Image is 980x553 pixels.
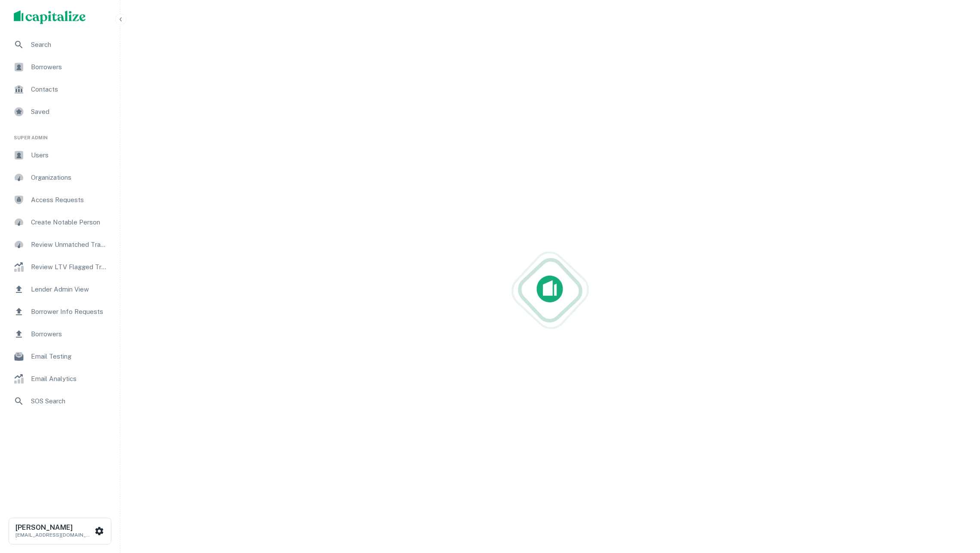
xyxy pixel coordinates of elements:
[7,167,113,188] a: Organizations
[7,34,113,55] a: Search
[31,62,108,72] span: Borrowers
[31,107,108,117] span: Saved
[937,484,980,525] iframe: Chat Widget
[31,217,108,227] span: Create Notable Person
[7,212,113,233] a: Create Notable Person
[31,84,108,95] span: Contacts
[31,351,108,362] span: Email Testing
[7,301,113,322] a: Borrower Info Requests
[7,391,113,412] a: SOS Search
[31,240,108,250] span: Review Unmatched Transactions
[7,190,113,210] a: Access Requests
[14,10,86,24] img: capitalize-logo.png
[31,284,108,295] span: Lender Admin View
[7,101,113,122] a: Saved
[31,262,108,272] span: Review LTV Flagged Transactions
[7,79,113,100] a: Contacts
[7,124,113,145] li: Super Admin
[7,234,113,255] a: Review Unmatched Transactions
[7,257,113,277] a: Review LTV Flagged Transactions
[7,346,113,367] a: Email Testing
[7,145,113,166] a: Users
[31,307,108,317] span: Borrower Info Requests
[31,374,108,384] span: Email Analytics
[31,40,108,50] span: Search
[15,531,93,539] p: [EMAIL_ADDRESS][DOMAIN_NAME]
[7,369,113,389] a: Email Analytics
[31,195,108,205] span: Access Requests
[7,57,113,77] a: Borrowers
[7,324,113,344] a: Borrowers
[7,279,113,300] a: Lender Admin View
[15,524,93,531] h6: [PERSON_NAME]
[31,150,108,160] span: Users
[9,518,111,544] button: [PERSON_NAME][EMAIL_ADDRESS][DOMAIN_NAME]
[31,396,108,406] span: SOS Search
[31,329,108,339] span: Borrowers
[31,172,108,183] span: Organizations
